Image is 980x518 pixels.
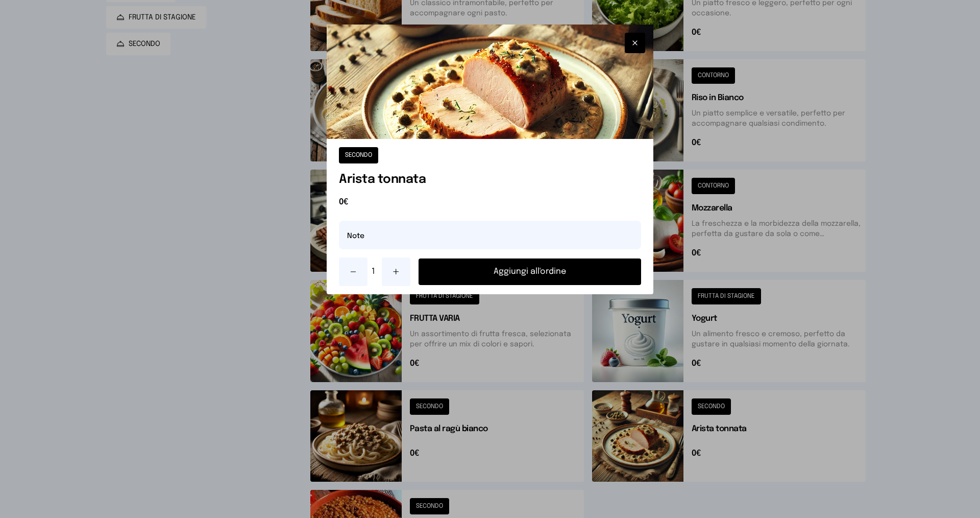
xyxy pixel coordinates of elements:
[339,196,641,208] span: 0€
[339,147,378,163] button: SECONDO
[327,25,653,139] img: Arista tonnata
[372,266,378,278] span: 1
[419,258,641,285] button: Aggiungi all'ordine
[339,172,641,188] h1: Arista tonnata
